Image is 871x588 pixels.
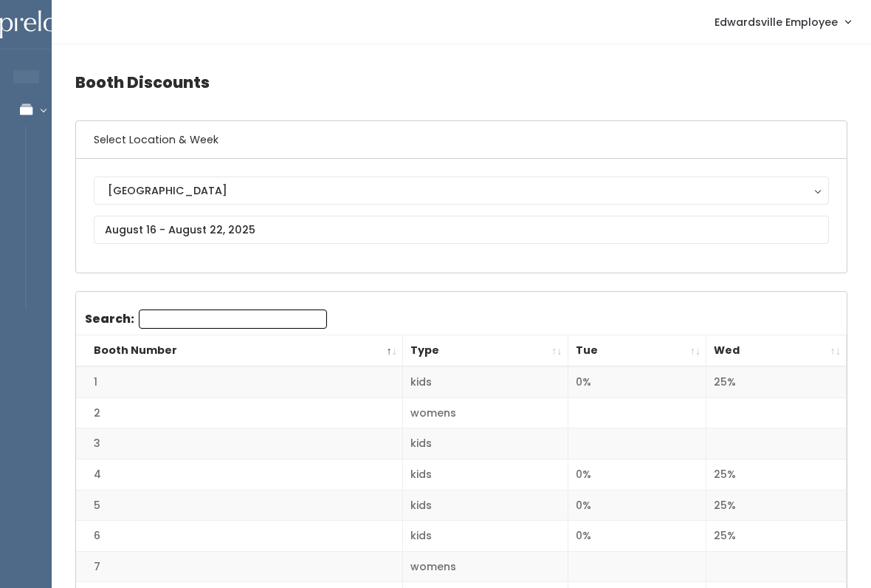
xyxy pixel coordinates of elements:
[715,14,838,30] span: Edwardsville Employee
[403,459,568,490] td: kids
[139,310,327,329] input: Search:
[706,335,847,367] th: Wed: activate to sort column ascending
[94,177,829,205] button: [GEOGRAPHIC_DATA]
[403,335,568,367] th: Type: activate to sort column ascending
[76,521,403,552] td: 6
[568,366,706,397] td: 0%
[568,521,706,552] td: 0%
[76,459,403,490] td: 4
[403,521,568,552] td: kids
[700,6,865,38] a: Edwardsville Employee
[568,335,706,367] th: Tue: activate to sort column ascending
[568,459,706,490] td: 0%
[76,397,403,428] td: 2
[76,121,847,159] h6: Select Location & Week
[706,521,847,552] td: 25%
[75,62,847,103] h4: Booth Discounts
[403,428,568,459] td: kids
[706,366,847,397] td: 25%
[403,366,568,397] td: kids
[76,490,403,521] td: 5
[76,551,403,582] td: 7
[706,459,847,490] td: 25%
[403,490,568,521] td: kids
[76,335,403,367] th: Booth Number: activate to sort column descending
[568,490,706,521] td: 0%
[76,428,403,459] td: 3
[94,216,829,244] input: August 16 - August 22, 2025
[403,397,568,428] td: womens
[85,310,327,329] label: Search:
[706,490,847,521] td: 25%
[403,551,568,582] td: womens
[76,366,403,397] td: 1
[108,182,815,199] div: [GEOGRAPHIC_DATA]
